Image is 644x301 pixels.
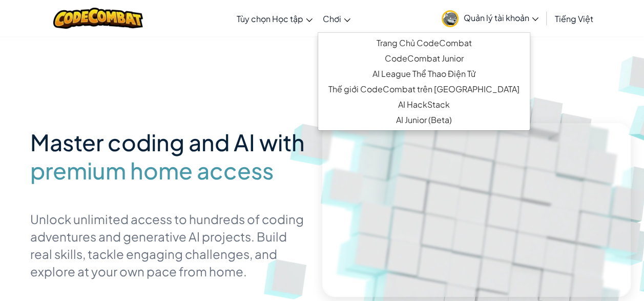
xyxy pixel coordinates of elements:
[30,128,305,156] span: Master coding and AI with
[232,5,318,32] a: Tùy chọn Học tập
[318,97,530,112] a: AI HackStack
[318,82,530,97] a: Thế giới CodeCombat trên [GEOGRAPHIC_DATA]
[237,13,303,24] span: Tùy chọn Học tập
[323,13,341,24] span: Chơi
[555,13,593,24] span: Tiếng Việt
[437,2,544,34] a: Quản lý tài khoản
[53,8,143,29] img: CodeCombat logo
[464,12,538,23] span: Quản lý tài khoản
[318,5,356,32] a: Chơi
[318,51,530,66] a: CodeCombat Junior
[318,66,530,82] a: AI League Thể Thao Điện Tử
[550,5,598,32] a: Tiếng Việt
[30,156,274,185] span: premium home access
[318,112,530,128] a: AI Junior (Beta)
[30,210,307,280] p: Unlock unlimited access to hundreds of coding adventures and generative AI projects. Build real s...
[442,10,459,27] img: avatar
[318,35,530,51] a: Trang Chủ CodeCombat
